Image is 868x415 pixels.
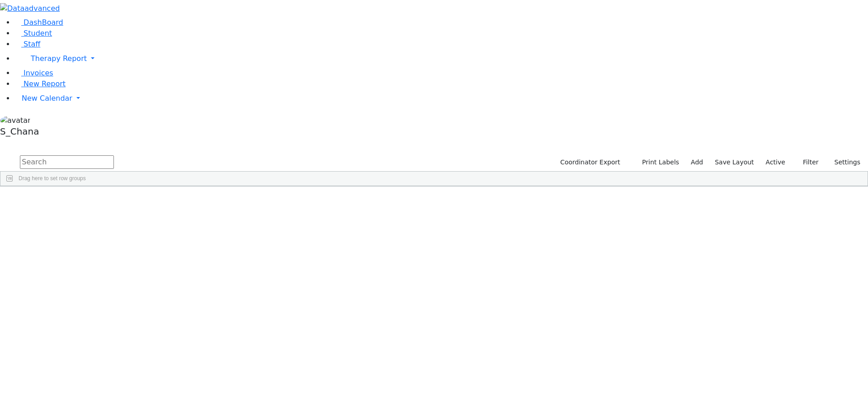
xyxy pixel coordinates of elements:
span: Student [24,29,52,37]
a: New Report [14,79,66,88]
span: New Report [24,79,66,88]
button: Print Labels [632,155,683,169]
span: Therapy Report [31,54,87,63]
a: Student [14,29,52,37]
span: Invoices [24,69,53,77]
button: Settings [823,155,864,169]
button: Coordinator Export [554,155,624,169]
label: Active [762,155,789,169]
a: Invoices [14,69,53,77]
input: Search [20,155,114,169]
a: Staff [14,40,40,48]
span: Drag here to set row groups [19,175,86,182]
span: New Calendar [22,94,72,103]
a: Add [687,155,707,169]
span: Staff [24,40,40,48]
span: DashBoard [24,18,63,27]
button: Filter [791,155,823,169]
a: Therapy Report [14,50,868,68]
a: DashBoard [14,18,63,27]
a: New Calendar [14,89,868,107]
button: Save Layout [711,155,758,169]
